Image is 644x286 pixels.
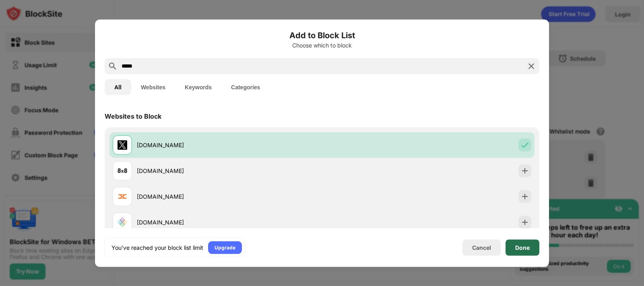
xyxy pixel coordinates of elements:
img: search-close [526,61,536,71]
div: [DOMAIN_NAME] [137,192,322,201]
div: You’ve reached your block list limit [111,243,203,251]
div: Done [515,244,530,251]
div: [DOMAIN_NAME] [137,218,322,226]
img: favicons [118,140,127,150]
img: favicons [118,166,127,175]
div: [DOMAIN_NAME] [137,141,322,149]
img: favicons [118,191,127,201]
div: Upgrade [215,243,235,251]
img: search.svg [108,61,118,71]
button: Categories [221,79,270,95]
div: Choose which to block [105,42,539,48]
button: Keywords [175,79,221,95]
img: favicons [118,217,127,227]
div: [DOMAIN_NAME] [137,167,322,175]
h6: Add to Block List [105,29,539,41]
div: Websites to Block [105,112,161,120]
button: Websites [131,79,175,95]
div: Cancel [472,244,491,251]
button: All [105,79,131,95]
